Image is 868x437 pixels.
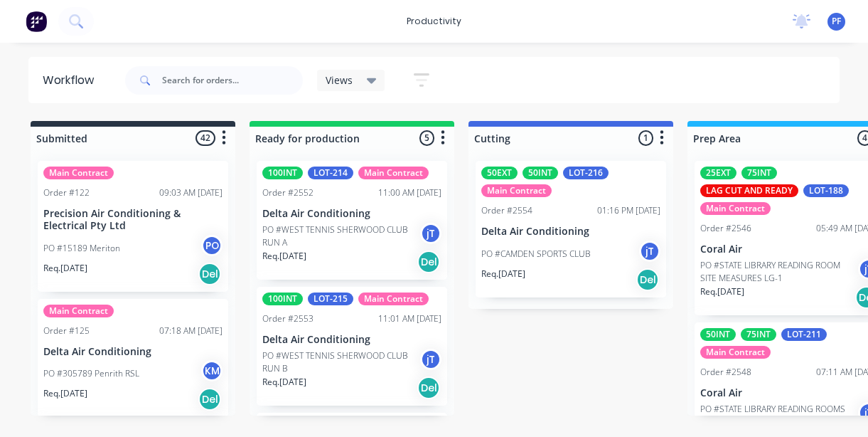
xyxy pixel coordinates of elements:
p: Delta Air Conditioning [262,208,441,220]
div: Main ContractOrder #12507:18 AM [DATE]Delta Air ConditioningPO #305789 Penrith RSLKMReq.[DATE]Del [38,299,228,418]
p: PO #WEST TENNIS SHERWOOD CLUB RUN B [262,349,420,375]
p: Precision Air Conditioning & Electrical Pty Ltd [43,208,223,232]
div: 07:18 AM [DATE] [159,325,223,337]
p: Req. [DATE] [43,262,87,275]
p: PO #305789 Penrith RSL [43,367,139,380]
div: Main Contract [43,167,114,179]
div: LOT-216 [563,167,609,179]
div: LAG CUT AND READY [700,184,798,197]
div: Del [198,263,221,285]
p: Req. [DATE] [262,250,306,263]
div: 100INTLOT-215Main ContractOrder #255311:01 AM [DATE]Delta Air ConditioningPO #WEST TENNIS SHERWOO... [257,287,447,406]
div: 01:16 PM [DATE] [597,204,660,217]
div: 09:03 AM [DATE] [159,186,223,199]
div: PO [201,235,223,256]
p: Req. [DATE] [262,376,306,389]
div: LOT-215 [308,293,353,305]
div: Main Contract [358,293,429,305]
div: Main Contract [358,167,429,179]
div: Order #2546 [700,222,751,235]
div: Order #2553 [262,312,314,325]
div: jT [420,349,441,370]
div: Del [198,388,221,411]
div: 75INT [741,328,776,341]
div: Del [417,377,440,399]
p: Req. [DATE] [481,268,525,280]
div: Main ContractOrder #12209:03 AM [DATE]Precision Air Conditioning & Electrical Pty LtdPO #15189 Me... [38,161,228,292]
div: Order #2548 [700,366,751,379]
div: Main Contract [700,202,771,215]
div: 50EXT50INTLOT-216Main ContractOrder #255401:16 PM [DATE]Delta Air ConditioningPO #CAMDEN SPORTS C... [476,161,666,298]
div: 11:00 AM [DATE] [378,186,441,199]
p: PO #15189 Meriton [43,242,120,255]
p: PO #STATE LIBRARY READING ROOMS LG2 SITE MEASURES [700,403,858,428]
div: Del [636,268,659,291]
div: jT [639,241,660,262]
div: 100INTLOT-214Main ContractOrder #255211:00 AM [DATE]Delta Air ConditioningPO #WEST TENNIS SHERWOO... [257,161,447,280]
div: 50INT [523,167,558,179]
span: PF [832,15,841,28]
span: Views [326,73,353,88]
div: Order #125 [43,325,90,337]
p: Delta Air Conditioning [481,226,660,238]
p: Req. [DATE] [700,285,744,298]
div: Main Contract [700,346,771,359]
div: Workflow [43,72,101,89]
div: 100INT [262,167,303,179]
div: Main Contract [481,184,552,197]
div: Del [417,251,440,273]
div: Order #122 [43,186,90,199]
div: 75INT [741,167,777,179]
img: Factory [26,11,47,32]
p: PO #WEST TENNIS SHERWOOD CLUB RUN A [262,223,420,249]
div: Order #2554 [481,204,532,217]
div: productivity [400,11,468,32]
input: Search for orders... [162,66,303,95]
p: PO #STATE LIBRARY READING ROOM SITE MEASURES LG-1 [700,259,858,285]
div: Order #2552 [262,186,314,199]
p: PO #CAMDEN SPORTS CLUB [481,248,591,260]
div: LOT-214 [308,167,353,179]
div: LOT-211 [781,328,827,341]
p: Req. [DATE] [43,387,87,400]
div: 50INT [700,328,736,341]
div: Main Contract [43,305,114,317]
div: KM [201,360,223,381]
p: Delta Air Conditioning [262,334,441,346]
div: LOT-188 [803,184,849,197]
div: jT [420,223,441,244]
div: 100INT [262,293,303,305]
div: 11:01 AM [DATE] [378,312,441,325]
div: 50EXT [481,167,518,179]
div: 25EXT [700,167,736,179]
p: Delta Air Conditioning [43,346,223,358]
